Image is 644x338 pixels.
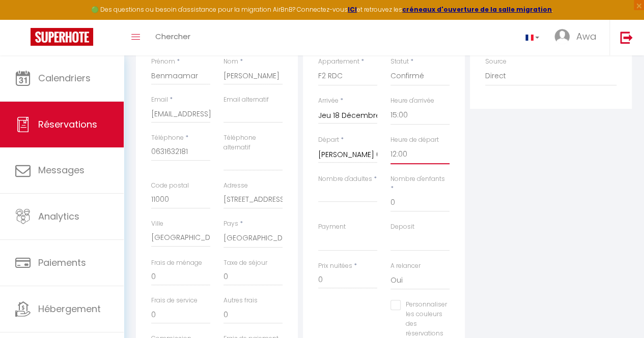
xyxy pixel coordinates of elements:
label: Email [151,95,168,105]
span: Réservations [38,118,97,131]
span: Analytics [38,210,79,223]
label: Nom [223,57,238,67]
label: Départ [318,135,339,145]
label: Prix nuitées [318,261,352,271]
label: Téléphone alternatif [223,133,283,152]
label: Heure de départ [390,135,439,145]
span: Chercher [155,31,190,42]
label: Pays [223,219,238,229]
label: Payment [318,222,346,232]
label: Nombre d'enfants [390,174,445,184]
label: Statut [390,57,409,67]
label: Taxe de séjour [223,258,267,268]
label: Nombre d'adultes [318,174,372,184]
a: ICI [348,5,357,14]
label: Deposit [390,222,414,232]
span: Paiements [38,256,86,269]
a: créneaux d'ouverture de la salle migration [402,5,552,14]
label: A relancer [390,261,421,271]
label: Email alternatif [223,95,269,105]
img: Super Booking [31,28,93,46]
label: Arrivée [318,96,339,106]
span: Calendriers [38,72,91,84]
label: Heure d'arrivée [390,96,434,106]
label: Ville [151,219,163,229]
label: Adresse [223,181,248,191]
label: Frais de ménage [151,258,202,268]
button: Ouvrir le widget de chat LiveChat [8,4,39,35]
img: ... [554,29,570,44]
img: logout [620,31,633,44]
label: Autres frais [223,296,258,305]
label: Source [485,57,507,67]
label: Code postal [151,181,189,191]
label: Prénom [151,57,175,67]
span: Messages [38,164,85,176]
label: Téléphone [151,133,184,143]
a: ... Awa [547,20,609,55]
label: Frais de service [151,296,198,305]
label: Appartement [318,57,359,67]
label: Personnaliser les couleurs des réservations [401,300,447,338]
span: Hébergement [38,302,101,315]
span: Awa [576,30,597,43]
a: Chercher [148,20,198,55]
